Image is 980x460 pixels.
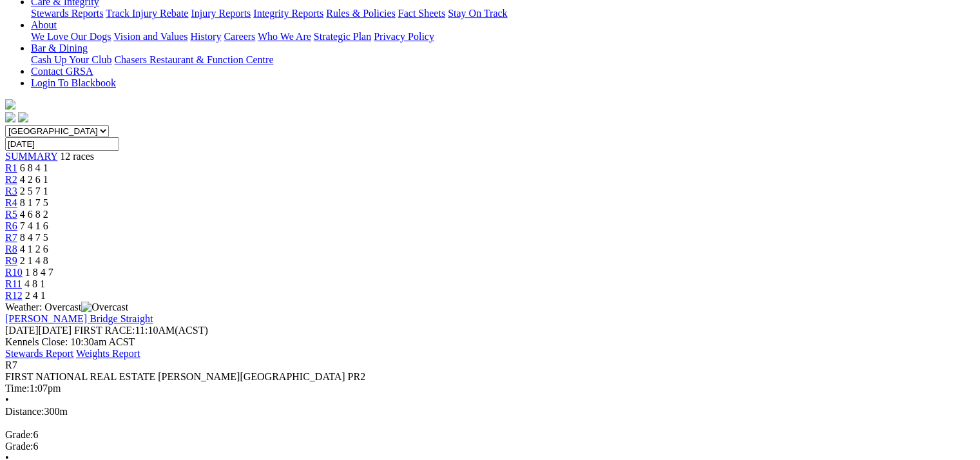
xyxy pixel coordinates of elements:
[258,31,311,42] a: Who We Are
[5,383,975,394] div: 1:07pm
[76,348,140,359] a: Weights Report
[5,394,9,405] span: •
[24,278,45,289] span: 4 8 1
[5,371,975,383] div: FIRST NATIONAL REAL ESTATE [PERSON_NAME][GEOGRAPHIC_DATA] PR2
[5,174,17,185] a: R2
[253,8,323,19] a: Integrity Reports
[25,290,46,301] span: 2 4 1
[31,43,88,53] a: Bar & Dining
[31,66,93,77] a: Contact GRSA
[5,325,39,336] span: [DATE]
[74,325,135,336] span: FIRST RACE:
[5,359,17,370] span: R7
[5,151,57,162] a: SUMMARY
[20,162,48,173] span: 6 8 4 1
[20,209,48,220] span: 4 6 8 2
[374,31,434,42] a: Privacy Policy
[5,99,15,110] img: logo-grsa-white.png
[5,255,17,266] a: R9
[5,406,44,417] span: Distance:
[5,336,975,348] div: Kennels Close: 10:30am ACST
[18,112,28,122] img: twitter.svg
[5,137,119,151] input: Select date
[60,151,94,162] span: 12 races
[31,19,57,30] a: About
[448,8,507,19] a: Stay On Track
[190,31,221,42] a: History
[5,244,17,254] a: R8
[20,174,48,185] span: 4 2 6 1
[31,54,111,65] a: Cash Up Your Club
[114,54,273,65] a: Chasers Restaurant & Function Centre
[191,8,251,19] a: Injury Reports
[20,186,48,196] span: 2 5 7 1
[31,31,975,43] div: About
[5,232,17,243] a: R7
[20,232,48,243] span: 8 4 7 5
[5,267,23,278] a: R10
[326,8,396,19] a: Rules & Policies
[113,31,187,42] a: Vision and Values
[31,8,975,19] div: Care & Integrity
[31,31,111,42] a: We Love Our Dogs
[5,313,153,324] a: [PERSON_NAME] Bridge Straight
[20,220,48,231] span: 7 4 1 6
[5,220,17,231] a: R6
[31,77,116,88] a: Login To Blackbook
[20,255,48,266] span: 2 1 4 8
[81,302,128,313] img: Overcast
[106,8,188,19] a: Track Injury Rebate
[31,8,103,19] a: Stewards Reports
[5,162,17,173] a: R1
[5,429,34,440] span: Grade:
[5,278,22,289] a: R11
[5,406,975,417] div: 300m
[314,31,371,42] a: Strategic Plan
[31,54,975,66] div: Bar & Dining
[5,441,34,452] span: Grade:
[398,8,445,19] a: Fact Sheets
[5,429,975,441] div: 6
[5,290,23,301] a: R12
[25,267,53,278] span: 1 8 4 7
[5,209,17,220] a: R5
[20,244,48,254] span: 4 1 2 6
[5,348,73,359] a: Stewards Report
[5,325,72,336] span: [DATE]
[5,186,17,196] a: R3
[5,302,128,312] span: Weather: Overcast
[20,197,48,208] span: 8 1 7 5
[5,197,17,208] a: R4
[74,325,208,336] span: 11:10AM(ACST)
[5,441,975,452] div: 6
[224,31,255,42] a: Careers
[5,112,15,122] img: facebook.svg
[5,383,30,394] span: Time:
